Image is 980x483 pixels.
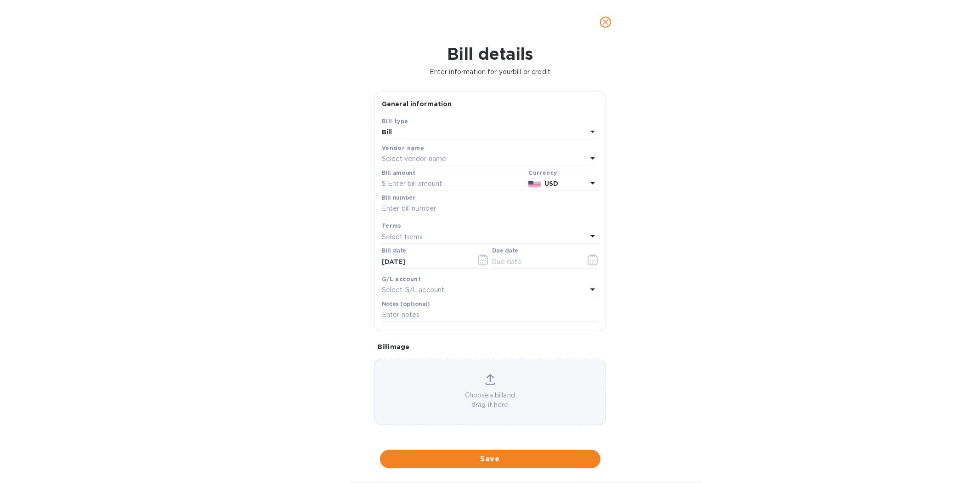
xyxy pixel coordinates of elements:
b: Vendor name [382,144,424,151]
label: Bill number [382,195,415,201]
p: Select vendor name [382,154,446,164]
b: Bill [382,128,392,136]
b: Bill type [382,118,408,125]
p: Select G/L account [382,285,444,295]
p: Select terms [382,232,423,242]
span: Save [387,454,593,465]
button: Save [380,450,600,468]
input: Enter notes [382,308,598,322]
b: USD [544,180,558,187]
label: Notes (optional) [382,301,430,307]
h1: Bill details [7,44,973,63]
p: Enter information for your bill or credit [7,67,973,77]
img: USD [528,181,541,187]
b: General information [382,100,452,108]
input: $ Enter bill amount [382,177,525,191]
input: Due date [492,255,579,269]
label: Due date [492,248,518,254]
input: Select date [382,255,469,269]
label: Bill date [382,248,406,254]
p: Choose a bill and drag it here [374,391,606,410]
input: Enter bill number [382,202,598,216]
b: Terms [382,222,402,229]
b: G/L account [382,276,421,282]
p: Bill image [378,342,602,351]
b: Currency [528,169,557,176]
button: close [595,11,617,33]
label: Bill amount [382,170,415,176]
